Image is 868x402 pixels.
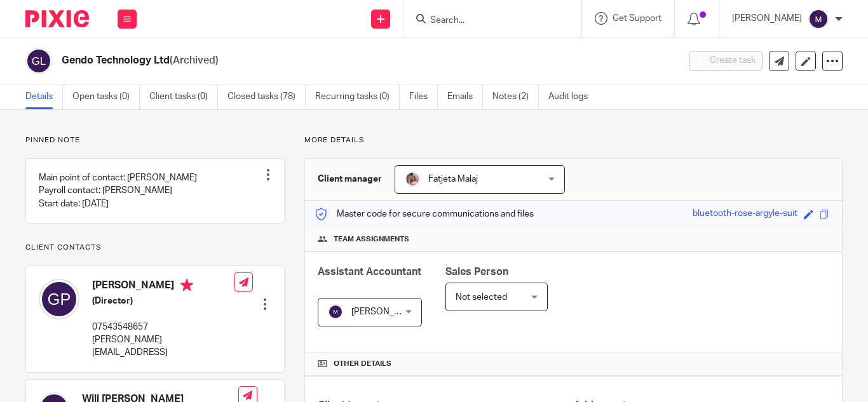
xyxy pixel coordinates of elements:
[149,84,218,109] a: Client tasks (0)
[693,207,797,222] div: bluetooth-rose-argyle-suit
[25,48,52,74] img: svg%3E
[25,84,63,109] a: Details
[304,135,843,145] p: More details
[428,175,478,184] span: Fatjeta Malaj
[318,267,421,277] span: Assistant Accountant
[328,304,343,319] img: svg%3E
[227,84,306,109] a: Closed tasks (78)
[92,321,234,333] p: 07543548657
[180,279,193,291] i: Primary
[351,307,421,316] span: [PERSON_NAME]
[689,51,763,71] button: Create task
[315,208,534,220] p: Master code for secure communications and files
[334,234,409,245] span: Team assignments
[456,293,507,302] span: Not selected
[318,173,382,185] h3: Client manager
[25,135,285,145] p: Pinned note
[72,84,140,109] a: Open tasks (0)
[315,84,400,109] a: Recurring tasks (0)
[447,84,483,109] a: Emails
[492,84,539,109] a: Notes (2)
[409,84,438,109] a: Files
[334,359,391,369] span: Other details
[405,171,420,187] img: MicrosoftTeams-image%20(5).png
[92,333,234,359] p: [PERSON_NAME][EMAIL_ADDRESS]
[62,54,548,67] h2: Gendo Technology Ltd
[429,15,543,27] input: Search
[548,84,597,109] a: Audit logs
[732,12,802,25] p: [PERSON_NAME]
[613,14,661,23] span: Get Support
[25,10,89,27] img: Pixie
[39,279,79,319] img: svg%3E
[808,9,829,29] img: svg%3E
[445,267,508,277] span: Sales Person
[170,55,219,65] span: (Archived)
[92,295,234,307] h5: (Director)
[92,279,234,295] h4: [PERSON_NAME]
[25,243,285,253] p: Client contacts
